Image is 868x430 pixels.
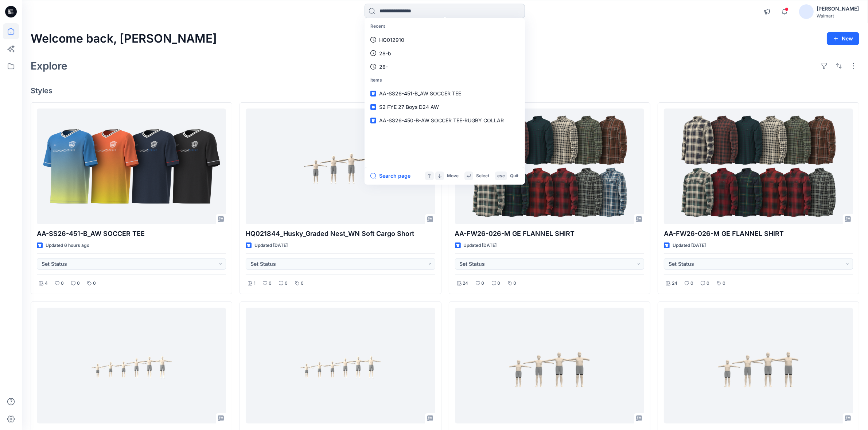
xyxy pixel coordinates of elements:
[301,280,304,287] p: 0
[464,242,497,249] p: Updated [DATE]
[497,172,505,180] p: esc
[31,86,859,95] h4: Styles
[510,172,518,180] p: Quit
[366,20,523,33] p: Recent
[246,308,435,423] a: HQ024877_Regular_Graded Nest_AW BOY TWOFER SHORT
[31,60,67,72] h2: Explore
[690,280,693,287] p: 0
[37,229,226,239] p: AA-SS26-451-B_AW SOCCER TEE
[664,229,853,239] p: AA-FW26-026-M GE FLANNEL SHIRT
[379,50,391,57] p: 28-b
[673,242,706,249] p: Updated [DATE]
[366,114,523,127] a: AA-SS26-450-B-AW SOCCER TEE-RUGBY COLLAR
[285,280,288,287] p: 0
[707,280,709,287] p: 0
[366,74,523,87] p: Items
[379,90,461,96] span: AA-SS26-451-B_AW SOCCER TEE
[514,280,517,287] p: 0
[827,32,859,45] button: New
[37,109,226,224] a: AA-SS26-451-B_AW SOCCER TEE
[46,242,89,249] p: Updated 6 hours ago
[498,280,501,287] p: 0
[61,280,64,287] p: 0
[254,280,256,287] p: 1
[37,308,226,423] a: HQ024877_Regular_Graded Nest_AW BOY TWOFER SHORT
[254,242,288,249] p: Updated [DATE]
[269,280,272,287] p: 0
[93,280,96,287] p: 0
[246,109,435,224] a: HQ021844_Husky_Graded Nest_WN Soft Cargo Short
[379,117,504,123] span: AA-SS26-450-B-AW SOCCER TEE-RUGBY COLLAR
[379,104,439,110] span: S2 FYE 27 Boys D24 AW
[366,60,523,74] a: 28-
[455,109,644,224] a: AA-FW26-026-M GE FLANNEL SHIRT
[31,32,217,46] h2: Welcome back, [PERSON_NAME]
[379,63,388,71] p: 28-
[45,280,48,287] p: 4
[664,109,853,224] a: AA-FW26-026-M GE FLANNEL SHIRT
[366,47,523,60] a: 28-b
[447,172,459,180] p: Move
[817,4,859,13] div: [PERSON_NAME]
[799,4,814,19] img: avatar
[455,229,644,239] p: AA-FW26-026-M GE FLANNEL SHIRT
[246,229,435,239] p: HQ021844_Husky_Graded Nest_WN Soft Cargo Short
[672,280,677,287] p: 24
[366,33,523,47] a: HQ012910
[463,280,468,287] p: 24
[366,100,523,114] a: S2 FYE 27 Boys D24 AW
[77,280,80,287] p: 0
[366,87,523,100] a: AA-SS26-451-B_AW SOCCER TEE
[370,171,410,180] button: Search page
[476,172,489,180] p: Select
[664,308,853,423] a: HQ024877_Husky_Graded Nest_AW BOY TWOFER SHORT
[482,280,484,287] p: 0
[379,36,404,44] p: HQ012910
[723,280,725,287] p: 0
[817,13,859,19] div: Walmart
[455,308,644,423] a: HQ024877_Husky_Graded Nest_AW BOY TWOFER SHORT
